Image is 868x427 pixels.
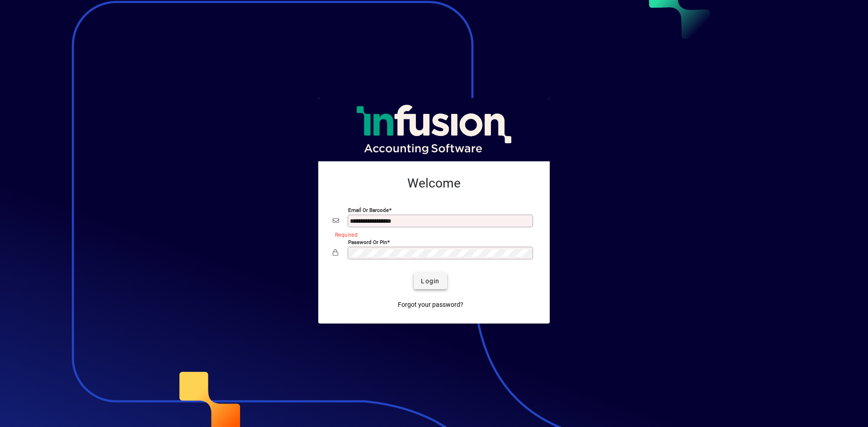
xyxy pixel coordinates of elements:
mat-label: Email or Barcode [348,207,389,213]
mat-error: Required [335,230,528,239]
button: Login [414,273,447,289]
span: Login [421,277,439,286]
a: Forgot your password? [394,296,467,313]
span: Forgot your password? [398,300,463,310]
h2: Welcome [333,176,535,191]
mat-label: Password or Pin [348,239,387,245]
